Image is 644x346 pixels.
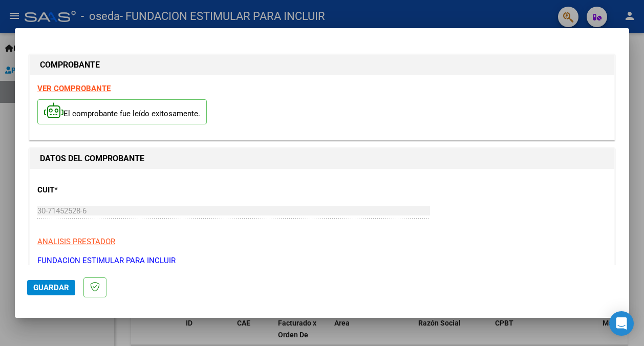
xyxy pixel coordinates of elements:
a: VER COMPROBANTE [37,84,111,93]
span: ANALISIS PRESTADOR [37,237,115,246]
p: El comprobante fue leído exitosamente. [37,99,207,124]
strong: COMPROBANTE [40,60,100,70]
button: Guardar [27,280,75,295]
p: CUIT [37,184,208,196]
div: Open Intercom Messenger [609,311,634,336]
span: Guardar [33,283,69,292]
p: FUNDACION ESTIMULAR PARA INCLUIR [37,255,607,267]
strong: DATOS DEL COMPROBANTE [40,154,144,163]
